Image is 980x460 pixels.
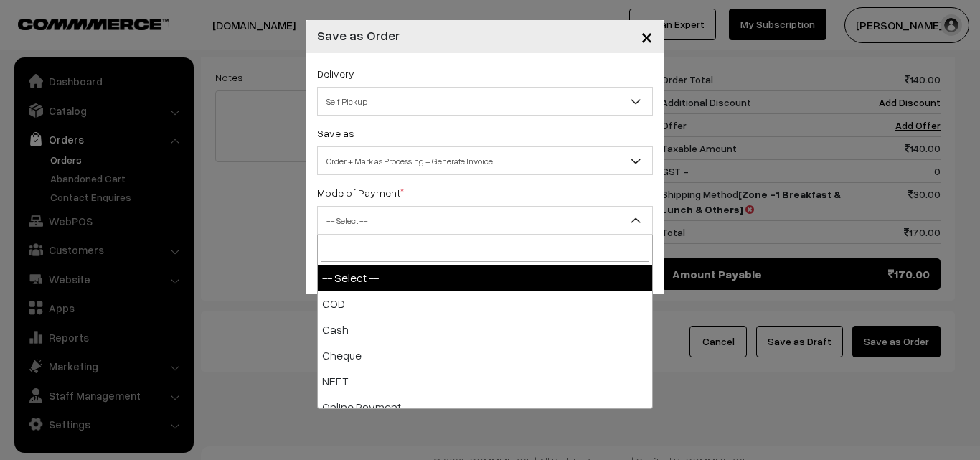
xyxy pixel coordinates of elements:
[318,291,652,316] li: COD
[317,146,653,175] span: Order + Mark as Processing + Generate Invoice
[318,316,652,342] li: Cash
[629,14,664,59] button: Close
[318,265,652,291] li: -- Select --
[318,208,652,233] span: -- Select --
[317,66,354,81] label: Delivery
[317,26,400,45] h4: Save as Order
[317,206,653,235] span: -- Select --
[641,23,653,50] span: ×
[317,126,354,141] label: Save as
[317,87,653,116] span: Self Pickup
[317,185,404,200] label: Mode of Payment
[318,394,652,420] li: Online Payment
[318,342,652,368] li: Cheque
[318,89,652,114] span: Self Pickup
[318,368,652,394] li: NEFT
[318,149,652,174] span: Order + Mark as Processing + Generate Invoice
